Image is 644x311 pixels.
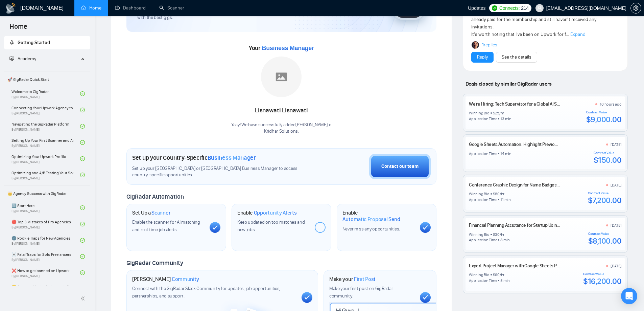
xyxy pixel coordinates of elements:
div: $ [493,191,495,197]
a: setting [630,5,641,11]
div: $150.00 [594,155,622,165]
h1: Set Up a [132,209,170,216]
span: Set up your [GEOGRAPHIC_DATA] or [GEOGRAPHIC_DATA] Business Manager to access country-specific op... [132,165,311,178]
a: Connecting Your Upwork Agency to GigRadarBy[PERSON_NAME] [11,103,80,117]
p: Kridhar Solutions . [231,128,332,135]
span: check-circle [80,238,85,243]
a: ☠️ Fatal Traps for Solo FreelancersBy[PERSON_NAME] [11,249,80,264]
a: searchScanner [159,5,184,11]
a: Expert Project Manager with Google Sheets Proficiency [469,263,576,269]
span: double-left [80,295,87,302]
div: Winning Bid [469,272,489,277]
span: check-circle [80,205,85,210]
h1: Make your [329,276,376,283]
img: logo [5,3,16,14]
h1: Enable [237,209,297,216]
div: $9,000.00 [586,114,622,125]
span: Business Manager [208,154,256,161]
span: rocket [9,40,14,45]
span: Updates [468,5,485,11]
h1: [PERSON_NAME] [132,276,199,283]
div: Open Intercom Messenger [621,288,637,304]
span: Opportunity Alerts [254,209,297,216]
div: $ [493,232,495,237]
div: Application Time [469,237,497,243]
div: 25 [495,110,499,116]
span: Getting Started [18,40,50,45]
span: check-circle [80,140,85,145]
div: [DATE] [611,182,622,188]
div: Contract Value [594,151,622,155]
div: /hr [500,232,504,237]
span: check-circle [80,108,85,112]
button: See the details [496,52,537,63]
div: Application Time [469,278,497,283]
div: [DATE] [611,223,622,228]
span: Community [172,276,199,283]
span: GigRadar Community [126,259,183,267]
span: check-circle [80,156,85,161]
a: Navigating the GigRadar PlatformBy[PERSON_NAME] [11,119,80,134]
span: 214 [521,4,528,12]
div: Application Time [469,197,497,202]
div: 30 [495,232,500,237]
div: 80 [495,191,500,197]
span: Expand [570,31,586,37]
span: Connects: [499,4,520,12]
span: Keep updated on top matches and new jobs. [237,219,305,232]
div: Contract Value [586,110,622,114]
div: $7,200.00 [588,195,622,205]
a: ⛔ Top 3 Mistakes of Pro AgenciesBy[PERSON_NAME] [11,217,80,231]
div: 10 hours ago [600,102,621,107]
div: 14 min [500,151,511,156]
span: Academy [9,56,36,62]
a: 🌚 Rookie Traps for New AgenciesBy[PERSON_NAME] [11,233,80,248]
a: Optimizing Your Upwork ProfileBy[PERSON_NAME] [11,151,80,166]
div: /hr [499,110,504,116]
a: Financial Planning Assistance for Startup Using LivePlan [469,222,577,228]
a: 1replies [482,42,497,48]
span: Your [249,44,314,52]
span: Scanner [151,209,170,216]
img: placeholder.png [261,57,302,97]
a: Welcome to GigRadarBy[PERSON_NAME] [11,86,80,101]
span: check-circle [80,91,85,96]
span: First Post [354,276,376,283]
a: 1️⃣ Start HereBy[PERSON_NAME] [11,200,80,215]
span: GigRadar Automation [126,193,184,200]
div: Yaay! We have successfully added [PERSON_NAME] to [231,122,332,135]
div: $8,100.00 [588,236,622,246]
a: homeHome [81,5,101,11]
div: [DATE] [611,263,622,269]
div: 60 [495,272,500,277]
span: Home [4,22,33,36]
span: check-circle [80,254,85,259]
span: Never miss any opportunities. [342,226,400,232]
div: [DATE] [611,142,622,147]
span: 👑 Agency Success with GigRadar [5,187,90,200]
a: Optimizing and A/B Testing Your Scanner for Better ResultsBy[PERSON_NAME] [11,168,80,182]
div: 8 min [500,237,510,243]
h1: Set up your Country-Specific [132,154,256,161]
div: Contract Value [583,272,621,276]
div: Contract Value [588,191,622,195]
div: /hr [500,272,504,277]
span: Deals closed by similar GigRadar users [463,78,554,90]
div: $ [493,272,495,277]
a: Conference Graphic Design for Name Badges, Signage, ETC. [469,182,585,188]
button: Reply [471,52,494,63]
span: check-circle [80,173,85,177]
a: Google Sheets Automation: Highlight Previous Entries [469,141,574,147]
a: ❌ How to get banned on UpworkBy[PERSON_NAME] [11,265,80,280]
div: Contact our team [381,163,419,170]
li: Getting Started [4,36,90,49]
div: Lisnawati Lisnawati [231,105,332,116]
span: 🚀 GigRadar Quick Start [5,73,90,86]
div: Application Time [469,116,497,121]
button: Contact our team [369,154,431,179]
img: upwork-logo.png [492,5,497,11]
span: check-circle [80,222,85,226]
a: See the details [502,53,531,61]
span: Connect with the GigRadar Slack Community for updates, job opportunities, partnerships, and support. [132,286,280,299]
a: Setting Up Your First Scanner and Auto-BidderBy[PERSON_NAME] [11,135,80,150]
